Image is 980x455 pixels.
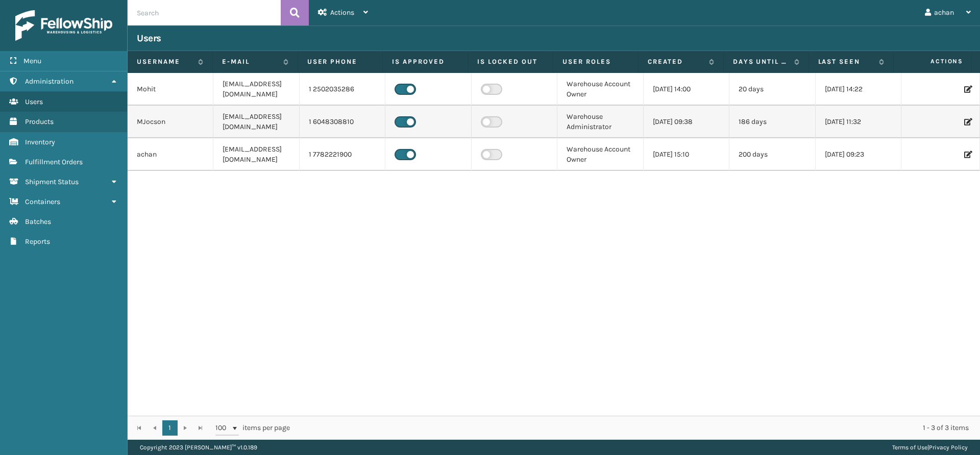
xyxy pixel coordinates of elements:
[300,138,385,171] td: 1 7782221900
[25,217,51,226] span: Batches
[964,86,970,93] i: Edit
[25,158,83,166] span: Fulfillment Orders
[644,106,729,138] td: [DATE] 09:38
[300,106,385,138] td: 1 6048308810
[892,444,927,451] a: Terms of Use
[964,151,970,158] i: Edit
[392,57,458,66] label: Is Approved
[128,138,213,171] td: achan
[330,8,354,17] span: Actions
[15,10,112,41] img: logo
[25,117,54,126] span: Products
[964,118,970,125] i: Edit
[644,138,729,171] td: [DATE] 15:10
[648,57,704,66] label: Created
[729,138,815,171] td: 200 days
[300,73,385,106] td: 1 2502035286
[816,138,901,171] td: [DATE] 09:23
[140,440,257,455] p: Copyright 2023 [PERSON_NAME]™ v 1.0.189
[137,57,193,66] label: Username
[818,57,874,66] label: Last Seen
[137,32,161,44] h3: Users
[729,106,815,138] td: 186 days
[816,73,901,106] td: [DATE] 14:22
[897,53,969,70] span: Actions
[644,73,729,106] td: [DATE] 14:00
[477,57,544,66] label: Is Locked Out
[25,197,60,206] span: Containers
[892,440,968,455] div: |
[25,77,73,86] span: Administration
[215,423,231,433] span: 100
[25,138,55,146] span: Inventory
[733,57,789,66] label: Days until password expires
[816,106,901,138] td: [DATE] 11:32
[25,237,50,246] span: Reports
[215,420,290,436] span: items per page
[213,106,299,138] td: [EMAIL_ADDRESS][DOMAIN_NAME]
[557,106,643,138] td: Warehouse Administrator
[307,57,374,66] label: User phone
[25,178,79,186] span: Shipment Status
[222,57,278,66] label: E-mail
[304,423,969,433] div: 1 - 3 of 3 items
[562,57,629,66] label: User Roles
[128,106,213,138] td: MJocson
[23,57,41,65] span: Menu
[557,138,643,171] td: Warehouse Account Owner
[213,138,299,171] td: [EMAIL_ADDRESS][DOMAIN_NAME]
[729,73,815,106] td: 20 days
[557,73,643,106] td: Warehouse Account Owner
[128,73,213,106] td: Mohit
[929,444,968,451] a: Privacy Policy
[25,97,43,106] span: Users
[213,73,299,106] td: [EMAIL_ADDRESS][DOMAIN_NAME]
[162,420,178,436] a: 1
